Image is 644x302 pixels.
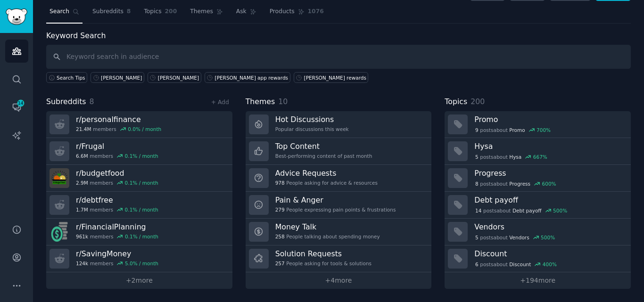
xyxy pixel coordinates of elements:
span: 978 [275,180,285,186]
a: Discount6postsaboutDiscount400% [445,245,631,272]
a: +194more [445,272,631,289]
div: members [76,153,158,159]
span: 8 [475,180,479,187]
a: Solution Requests257People asking for tools & solutions [246,245,432,272]
a: r/FinancialPlanning961kmembers0.1% / month [46,219,232,245]
label: Keyword Search [46,31,106,40]
a: Products1076 [266,4,327,24]
a: 14 [5,96,28,119]
div: [PERSON_NAME] [101,74,142,81]
div: 700 % [537,127,551,133]
h3: Discount [474,249,624,259]
a: Progress8postsaboutProgress600% [445,165,631,192]
span: Promo [509,127,525,133]
div: 0.0 % / month [128,126,161,132]
div: 500 % [541,234,555,241]
h3: Hot Discussions [275,114,349,124]
a: Top ContentBest-performing content of past month [246,138,432,165]
span: Ask [236,8,247,16]
h3: Hysa [474,141,624,151]
div: members [76,206,158,213]
span: 257 [275,260,285,267]
span: 2.9M [76,180,88,186]
div: [PERSON_NAME] app rewards [215,74,289,81]
span: 961k [76,233,88,240]
img: budgetfood [50,168,69,188]
h3: r/ personalfinance [76,114,161,124]
span: 279 [275,206,285,213]
div: members [76,233,158,240]
span: Subreddits [92,8,124,16]
span: Topics [144,8,161,16]
span: Subreddits [46,96,86,108]
a: + Add [211,99,229,106]
span: 14 [475,207,481,214]
h3: r/ debtfree [76,195,158,205]
span: 21.4M [76,126,91,132]
a: +4more [246,272,432,289]
img: GummySearch logo [6,8,27,25]
span: 14 [17,100,25,106]
a: Themes [187,4,226,24]
div: post s about [474,233,556,242]
span: 258 [275,233,285,240]
h3: Advice Requests [275,168,378,178]
span: Discount [509,261,531,268]
div: post s about [474,126,552,134]
div: 400 % [543,261,557,268]
a: r/debtfree1.7Mmembers0.1% / month [46,192,232,219]
span: Topics [445,96,467,108]
div: People asking for tools & solutions [275,260,372,267]
a: r/personalfinance21.4Mmembers0.0% / month [46,111,232,138]
div: post s about [474,260,557,269]
span: 9 [475,127,479,133]
a: Advice Requests978People asking for advice & resources [246,165,432,192]
span: Search Tips [57,74,85,81]
a: Money Talk258People talking about spending money [246,219,432,245]
div: [PERSON_NAME] [158,74,199,81]
a: Pain & Anger279People expressing pain points & frustrations [246,192,432,219]
div: members [76,180,158,186]
a: Promo9postsaboutPromo700% [445,111,631,138]
span: 5 [475,154,479,160]
img: FinancialPlanning [50,222,69,242]
span: Debt payoff [512,207,542,214]
a: Search [46,4,83,24]
h3: Promo [474,114,624,124]
h3: r/ FinancialPlanning [76,222,158,232]
a: r/SavingMoney124kmembers5.0% / month [46,245,232,272]
span: 5 [475,234,479,241]
span: Search [50,8,69,16]
div: People expressing pain points & frustrations [275,206,396,213]
a: Hot DiscussionsPopular discussions this week [246,111,432,138]
div: post s about [474,180,557,188]
a: r/budgetfood2.9Mmembers0.1% / month [46,165,232,192]
span: Themes [246,96,275,108]
div: 0.1 % / month [125,153,158,159]
div: post s about [474,153,548,161]
div: People talking about spending money [275,233,380,240]
div: members [76,126,161,132]
h3: Money Talk [275,222,380,232]
a: [PERSON_NAME] rewards [294,72,369,83]
h3: r/ SavingMoney [76,249,158,259]
a: Debt payoff14postsaboutDebt payoff500% [445,192,631,219]
span: Themes [190,8,213,16]
span: 6 [475,261,479,268]
div: 667 % [533,154,547,160]
div: 0.1 % / month [125,233,158,240]
span: 200 [471,97,485,106]
div: Popular discussions this week [275,126,349,132]
a: Subreddits8 [89,4,134,24]
span: 124k [76,260,88,267]
h3: Top Content [275,141,372,151]
h3: r/ budgetfood [76,168,158,178]
span: 10 [278,97,288,106]
h3: Debt payoff [474,195,624,205]
span: Progress [509,180,530,187]
div: 500 % [553,207,567,214]
span: Hysa [509,154,521,160]
h3: Progress [474,168,624,178]
div: 0.1 % / month [125,180,158,186]
h3: r/ Frugal [76,141,158,151]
